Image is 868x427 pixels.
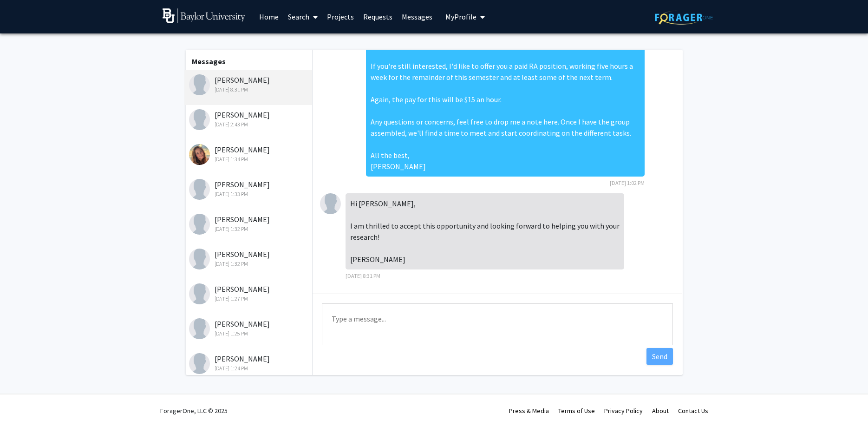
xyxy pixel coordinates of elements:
[160,394,228,427] div: ForagerOne, LLC © 2025
[189,214,210,235] img: Priyana Khatri
[189,85,310,94] div: [DATE] 8:31 PM
[7,385,39,420] iframe: Chat
[445,12,476,21] span: My Profile
[189,353,210,374] img: Sophia Dalomba
[322,303,673,345] textarea: Message
[610,179,645,186] span: [DATE] 1:02 PM
[189,329,310,338] div: [DATE] 1:25 PM
[558,407,595,415] a: Terms of Use
[189,120,310,129] div: [DATE] 2:43 PM
[189,249,310,268] div: [PERSON_NAME]
[604,407,643,415] a: Privacy Policy
[189,155,310,164] div: [DATE] 1:34 PM
[655,10,713,25] img: ForagerOne Logo
[189,364,310,373] div: [DATE] 1:24 PM
[189,179,310,198] div: [PERSON_NAME]
[255,0,283,33] a: Home
[189,225,310,233] div: [DATE] 1:32 PM
[320,193,341,214] img: Michael Chung
[189,109,310,129] div: [PERSON_NAME]
[189,353,310,373] div: [PERSON_NAME]
[322,0,359,33] a: Projects
[652,407,669,415] a: About
[346,272,380,279] span: [DATE] 8:31 PM
[509,407,549,415] a: Press & Media
[646,348,673,365] button: Send
[283,0,322,33] a: Search
[189,109,210,130] img: Eva Brandt
[678,407,708,415] a: Contact Us
[189,295,310,303] div: [DATE] 1:27 PM
[189,74,210,95] img: Michael Chung
[189,190,310,198] div: [DATE] 1:33 PM
[189,179,210,200] img: Nouran Abdelrahman
[189,144,210,165] img: Reina Calafell
[192,57,226,66] b: Messages
[346,193,624,269] div: Hi [PERSON_NAME], I am thrilled to accept this opportunity and looking forward to helping you wit...
[189,283,210,304] img: Malena Garcia
[359,0,397,33] a: Requests
[189,318,210,339] img: Daniela Frealy
[189,283,310,303] div: [PERSON_NAME]
[189,144,310,164] div: [PERSON_NAME]
[189,318,310,338] div: [PERSON_NAME]
[366,11,645,177] div: Hi [PERSON_NAME], Thanks for applying to the Alliance Politics in Democracies project. If you're ...
[397,0,437,33] a: Messages
[189,74,310,94] div: [PERSON_NAME]
[189,260,310,268] div: [DATE] 1:32 PM
[189,214,310,233] div: [PERSON_NAME]
[189,249,210,269] img: Sean Mathias
[163,8,246,23] img: Baylor University Logo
